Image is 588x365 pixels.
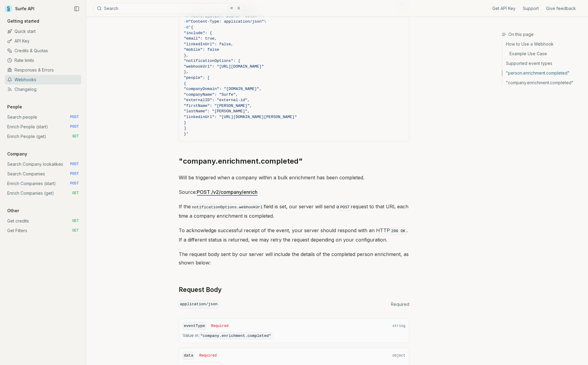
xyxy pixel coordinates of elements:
[5,169,81,179] a: Search Companies POST
[502,49,583,59] a: Example Use Case
[5,65,81,75] a: Responses & Errors
[179,202,409,220] p: If the field is set, our server will send a request to that URL each time a company enrichment is...
[5,151,30,157] p: Company
[5,18,42,24] p: Getting started
[502,59,583,68] a: Supported event types
[392,324,405,328] span: string
[72,219,79,223] span: GET
[199,332,272,339] code: "company.enrichment.completed"
[492,5,516,11] a: Get API Key
[184,31,212,35] span: "include": {
[211,324,228,328] span: Required
[184,42,233,46] span: "linkedInUrl": false,
[179,173,409,182] p: Will be triggered when a company within a bulk enrichment has been completed.
[70,171,79,176] span: POST
[70,181,79,186] span: POST
[72,191,79,196] span: GET
[5,179,81,188] a: Enrich Companies (start) POST
[228,5,235,12] kbd: ⌘
[5,159,81,169] a: Search Company lookalikes POST
[184,59,240,63] span: "notificationOptions": {
[184,109,250,114] span: "lastName": "[PERSON_NAME]",
[191,204,264,211] code: notificationOptions.webhookUrl
[5,132,81,141] a: Enrich People (get) GET
[184,64,264,69] span: "webhookUrl": "[URL][DOMAIN_NAME]"
[5,112,81,122] a: Search people POST
[261,14,264,18] span: \
[184,120,186,125] span: }
[184,81,186,86] span: {
[5,208,21,214] p: Other
[390,228,407,235] code: 200 OK
[70,124,79,129] span: POST
[5,75,81,85] a: Webhooks
[184,126,186,130] span: ]
[5,122,81,132] a: Enrich People (start) POST
[184,70,189,74] span: },
[5,226,81,235] a: Get Filters GET
[339,204,351,211] code: POST
[392,353,405,358] span: object
[184,132,189,136] span: }'
[70,162,79,167] span: POST
[184,87,261,91] span: "companyDomain": "[DOMAIN_NAME]",
[183,322,206,330] code: eventType
[179,188,409,196] p: Source:
[197,189,257,195] a: POST /v2/company/enrich
[5,188,81,198] a: Enrich Companies (get) GET
[183,352,194,360] code: data
[199,353,217,358] span: Required
[184,92,238,97] span: "companyName": "Surfe",
[502,78,583,86] a: "company.enrichment.completed"
[5,27,81,36] a: Quick start
[184,47,219,52] span: "mobile": false
[184,115,297,119] span: "linkedinUrl": "[URL][DOMAIN_NAME][PERSON_NAME]"
[236,5,242,12] kbd: K
[184,53,189,58] span: },
[184,98,250,102] span: "externalID": "external-id",
[184,19,189,24] span: -H
[189,14,262,18] span: "Authorization: Bearer <token>"
[523,5,539,11] a: Support
[184,14,189,18] span: -H
[189,19,264,24] span: "Content-Type: application/json"
[5,46,81,56] a: Credits & Quotas
[391,301,409,307] span: Required
[546,5,576,11] a: Give feedback
[183,332,405,339] span: Value in :
[72,134,79,139] span: GET
[502,41,583,49] a: How to Use a Webhook
[179,156,303,166] a: "company.enrichment.completed"
[179,226,409,244] p: To acknowledge successful receipt of the event, your server should respond with an HTTP . If a di...
[179,300,219,309] code: application/json
[5,104,24,110] p: People
[72,228,79,233] span: GET
[184,75,210,80] span: "people": [
[5,56,81,65] a: Rate limits
[70,115,79,120] span: POST
[5,85,81,94] a: Changelog
[94,3,244,14] button: Search⌘K
[5,216,81,226] a: Get credits GET
[179,250,409,267] p: The request body sent by our server will include the details of the completed person enrichment, ...
[184,36,217,41] span: "email": true,
[502,68,583,78] a: "person.enrichment.completed"
[264,19,266,24] span: \
[5,4,34,13] a: Surfe API
[189,25,193,30] span: '{
[179,286,222,294] a: Request Body
[502,31,583,37] h3: On this page
[72,4,81,13] button: Collapse Sidebar
[184,25,189,30] span: -d
[5,36,81,46] a: API Key
[184,104,252,108] span: "firstName": "[PERSON_NAME]",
